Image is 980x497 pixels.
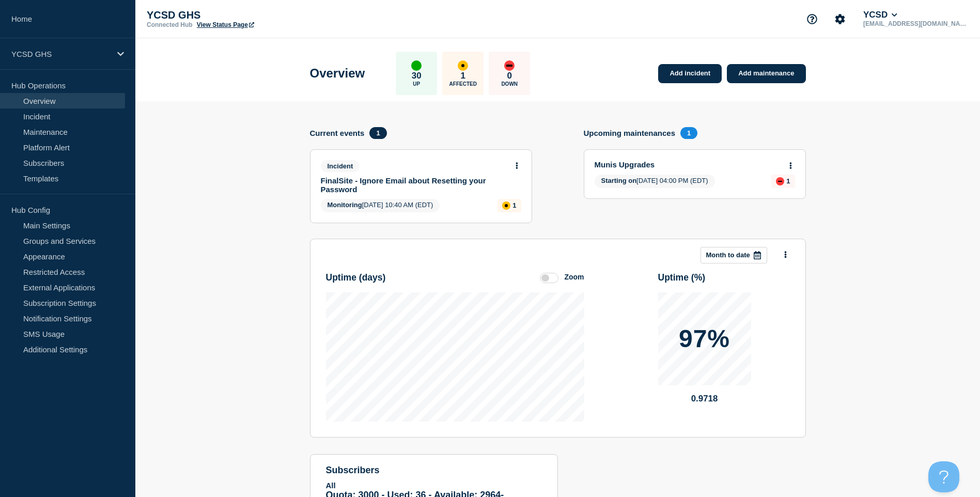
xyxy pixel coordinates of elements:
[861,20,969,27] p: [EMAIL_ADDRESS][DOMAIN_NAME]
[411,60,422,71] div: up
[584,129,676,137] h4: Upcoming maintenances
[502,201,510,210] div: affected
[197,21,254,28] a: View Status Page
[786,177,790,185] p: 1
[680,127,697,139] span: 1
[326,465,542,476] h4: subscribers
[829,8,851,30] button: Account settings
[727,64,805,83] a: Add maintenance
[326,481,542,490] p: All
[801,8,823,30] button: Support
[507,71,512,81] p: 0
[706,251,750,259] p: Month to date
[321,199,440,212] span: [DATE] 10:40 AM (EDT)
[504,60,515,71] div: down
[369,127,386,139] span: 1
[861,10,899,20] button: YCSD
[449,81,477,87] p: Affected
[776,177,784,185] div: down
[147,9,353,21] p: YCSD GHS
[310,66,365,81] h1: Overview
[321,176,507,194] a: FinalSite - Ignore Email about Resetting your Password
[326,272,386,283] h3: Uptime ( days )
[658,394,751,404] p: 0.9718
[928,461,959,492] iframe: Help Scout Beacon - Open
[458,60,468,71] div: affected
[412,71,422,81] p: 30
[512,201,516,209] p: 1
[321,160,360,172] span: Incident
[658,272,706,283] h3: Uptime ( % )
[501,81,518,87] p: Down
[601,177,637,184] span: Starting on
[595,160,781,169] a: Munis Upgrades
[147,21,193,28] p: Connected Hub
[595,175,715,188] span: [DATE] 04:00 PM (EDT)
[658,64,722,83] a: Add incident
[11,50,111,58] p: YCSD GHS
[679,327,730,351] p: 97%
[310,129,365,137] h4: Current events
[328,201,362,209] span: Monitoring
[461,71,465,81] p: 1
[413,81,420,87] p: Up
[564,273,584,281] div: Zoom
[701,247,767,263] button: Month to date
